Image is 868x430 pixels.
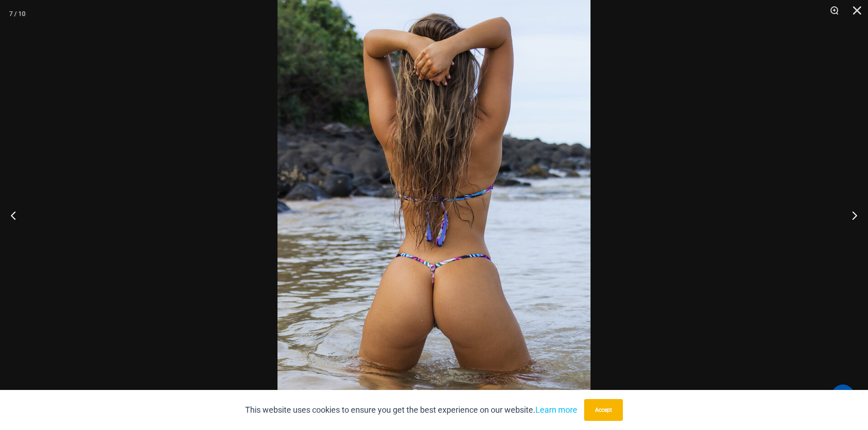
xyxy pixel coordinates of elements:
[9,7,26,20] div: 7 / 10
[535,405,577,415] a: Learn more
[834,192,868,238] button: Next
[245,403,577,417] p: This website uses cookies to ensure you get the best experience on our website.
[584,399,623,421] button: Accept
